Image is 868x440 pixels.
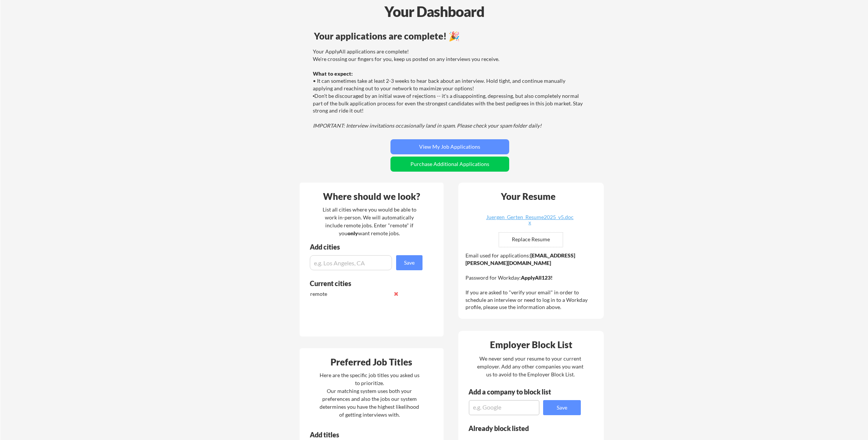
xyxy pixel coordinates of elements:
strong: [EMAIL_ADDRESS][PERSON_NAME][DOMAIN_NAME] [465,252,575,266]
div: Already block listed [468,425,571,432]
strong: ApplyAll123! [521,274,553,281]
a: Juergen_Gerten_Resume2025_v5.docx [485,215,575,226]
div: We never send your resume to your current employer. Add any other companies you want us to avoid ... [477,355,584,378]
div: Add titles [310,431,416,438]
font: • [313,93,315,99]
div: Employer Block List [461,340,602,349]
input: e.g. Los Angeles, CA [310,255,392,270]
div: Current cities [310,280,414,287]
div: Add cities [310,244,424,250]
div: Your Dashboard [1,1,868,22]
button: Purchase Additional Applications [390,157,509,172]
strong: What to expect: [313,70,353,77]
div: remote [310,290,390,298]
button: Save [396,255,423,270]
div: Where should we look? [302,192,442,201]
div: Your Resume [491,192,566,201]
div: Juergen_Gerten_Resume2025_v5.docx [485,215,575,225]
div: Email used for applications: Password for Workday: If you are asked to "verify your email" in ord... [465,252,599,311]
em: IMPORTANT: Interview invitations occasionally land in spam. Please check your spam folder daily! [313,122,542,129]
div: Your applications are complete! 🎉 [314,32,586,41]
strong: only [348,230,358,236]
div: Here are the specific job titles you asked us to prioritize. Our matching system uses both your p... [318,371,421,419]
button: Save [543,400,581,415]
button: View My Job Applications [390,139,509,154]
div: Add a company to block list [468,388,563,395]
div: Preferred Job Titles [302,358,442,367]
div: List all cities where you would be able to work in-person. We will automatically include remote j... [318,206,421,237]
div: Your ApplyAll applications are complete! We're crossing our fingers for you, keep us posted on an... [313,48,585,129]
